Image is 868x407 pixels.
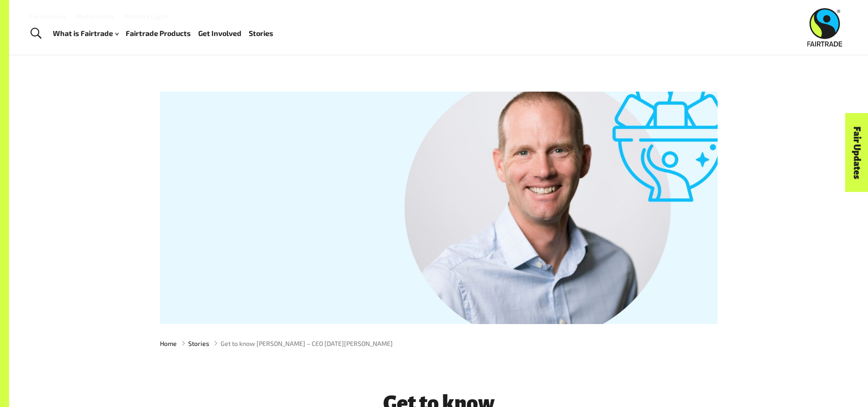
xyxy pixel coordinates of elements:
a: For business [29,12,67,20]
a: Media Centre [76,12,115,20]
span: Get to know [PERSON_NAME] – CEO [DATE][PERSON_NAME] [221,339,393,348]
a: Stories [188,339,209,348]
a: Home [160,339,177,348]
a: Toggle Search [25,22,47,45]
a: What is Fairtrade [53,27,118,40]
a: Partners Log In [124,12,168,20]
a: Fairtrade Products [126,27,191,40]
a: Get Involved [198,27,241,40]
img: Fairtrade Australia New Zealand logo [807,8,842,46]
a: Stories [249,27,273,40]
